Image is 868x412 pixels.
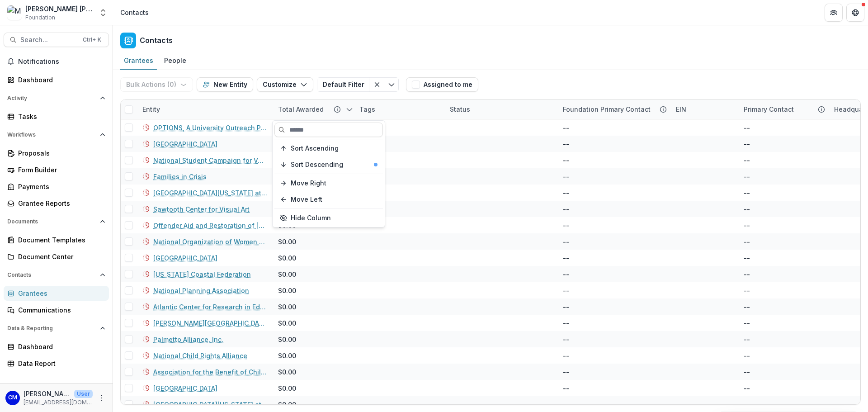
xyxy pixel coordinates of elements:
[4,162,109,177] a: Form Builder
[563,286,569,295] div: --
[4,196,109,211] a: Grantee Reports
[4,268,109,282] button: Open Contacts
[153,253,217,263] a: [GEOGRAPHIC_DATA]
[744,139,750,149] div: --
[563,318,569,328] div: --
[4,54,109,69] button: Notifications
[444,99,557,119] div: Status
[406,77,478,92] button: Assigned to me
[278,351,296,360] div: $0.00
[563,351,569,360] div: --
[744,400,750,409] div: --
[20,36,77,44] span: Search...
[18,148,102,158] div: Proposals
[744,302,750,312] div: --
[563,367,569,377] div: --
[120,54,157,67] div: Grantees
[744,351,750,360] div: --
[557,99,670,119] div: Foundation Primary Contact
[744,123,750,133] div: --
[563,139,569,149] div: --
[744,318,750,328] div: --
[160,52,190,70] a: People
[278,286,296,295] div: $0.00
[18,75,102,85] div: Dashboard
[153,237,267,246] a: National Organization of Women Legal Defense & Educ. Fund
[278,237,296,246] div: $0.00
[160,54,190,67] div: People
[384,77,399,92] button: Toggle menu
[4,321,109,336] button: Open Data & Reporting
[846,4,864,22] button: Get Help
[153,318,267,328] a: [PERSON_NAME][GEOGRAPHIC_DATA]
[153,335,223,344] a: Palmetto Alliance, Inc.
[7,132,96,138] span: Workflows
[257,77,313,92] button: Customize
[18,305,102,315] div: Communications
[274,157,383,172] button: Sort Descending
[153,270,251,279] a: [US_STATE] Coastal Federation
[278,318,296,328] div: $0.00
[354,104,381,114] div: Tags
[563,270,569,279] div: --
[137,99,273,119] div: Entity
[744,335,750,344] div: --
[7,325,96,331] span: Data & Reporting
[96,393,107,403] button: More
[274,211,383,225] button: Hide Column
[4,286,109,301] a: Grantees
[25,4,93,14] div: [PERSON_NAME] [PERSON_NAME] Data Sandbox
[278,302,296,312] div: $0.00
[18,235,102,245] div: Document Templates
[278,367,296,377] div: $0.00
[4,109,109,124] a: Tasks
[18,342,102,351] div: Dashboard
[153,221,267,230] a: Offender Aid and Restoration of [US_STATE], Inc.
[354,99,444,119] div: Tags
[153,302,267,312] a: Atlantic Center for Research in Education
[137,104,165,114] div: Entity
[278,270,296,279] div: $0.00
[744,367,750,377] div: --
[7,218,96,225] span: Documents
[18,289,102,298] div: Grantees
[370,77,384,92] button: Clear filter
[563,302,569,312] div: --
[563,188,569,198] div: --
[563,221,569,230] div: --
[8,395,17,401] div: Christine Mayers
[317,77,370,92] button: Default Filter
[18,252,102,261] div: Document Center
[153,204,250,214] a: Sawtooth Center for Visual Art
[81,35,103,45] div: Ctrl + K
[278,400,296,409] div: $0.00
[563,172,569,181] div: --
[120,77,193,92] button: Bulk Actions (0)
[274,176,383,190] button: Move Right
[744,172,750,181] div: --
[563,156,569,165] div: --
[4,33,109,47] button: Search...
[4,339,109,354] a: Dashboard
[744,204,750,214] div: --
[273,99,354,119] div: Total Awarded
[7,272,96,278] span: Contacts
[153,286,249,295] a: National Planning Association
[153,172,207,181] a: Families in Crisis
[4,356,109,371] a: Data Report
[291,161,343,169] span: Sort Descending
[670,99,738,119] div: EIN
[274,192,383,207] button: Move Left
[563,237,569,246] div: --
[4,91,109,105] button: Open Activity
[25,14,55,22] span: Foundation
[153,139,217,149] a: [GEOGRAPHIC_DATA]
[744,270,750,279] div: --
[7,5,22,20] img: Mary Reynolds Babcock Data Sandbox
[18,112,102,121] div: Tasks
